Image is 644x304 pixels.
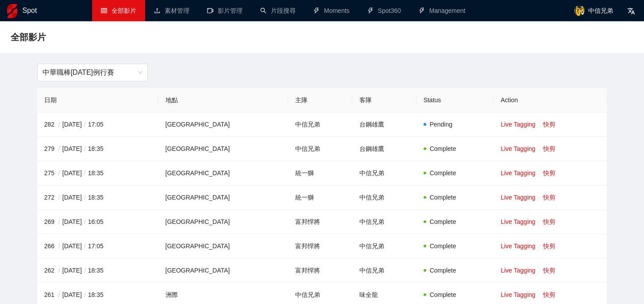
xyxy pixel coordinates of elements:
td: [GEOGRAPHIC_DATA] [158,234,288,258]
a: 快剪 [543,145,555,152]
td: [GEOGRAPHIC_DATA] [158,258,288,283]
th: 客隊 [352,88,416,112]
td: 富邦悍將 [288,234,352,258]
td: [GEOGRAPHIC_DATA] [158,137,288,161]
span: 全部影片 [112,7,136,14]
span: Complete [430,145,456,152]
img: logo [7,4,17,18]
td: 262 [DATE] 18:35 [37,258,158,283]
a: thunderboltManagement [419,7,466,14]
td: 279 [DATE] 18:35 [37,137,158,161]
a: Live Tagging [501,267,535,274]
a: 快剪 [543,169,555,177]
span: / [56,145,62,152]
td: [GEOGRAPHIC_DATA] [158,210,288,234]
td: [GEOGRAPHIC_DATA] [158,161,288,185]
span: / [56,242,62,250]
span: / [56,121,62,128]
td: 中信兄弟 [352,258,416,283]
span: Complete [430,267,456,274]
a: 快剪 [543,291,555,298]
span: Complete [430,218,456,225]
a: Live Tagging [501,169,535,177]
td: 272 [DATE] 18:35 [37,185,158,210]
td: 統一獅 [288,185,352,210]
span: / [82,169,88,177]
td: 中信兄弟 [288,112,352,137]
span: Pending [430,121,452,128]
th: 日期 [37,88,158,112]
td: 中信兄弟 [352,161,416,185]
span: / [56,291,62,298]
td: 275 [DATE] 18:35 [37,161,158,185]
span: Complete [430,242,456,250]
span: / [56,169,62,177]
td: 統一獅 [288,161,352,185]
td: 富邦悍將 [288,210,352,234]
a: Live Tagging [501,218,535,225]
a: 快剪 [543,242,555,250]
a: video-camera影片管理 [207,7,243,14]
span: / [82,121,88,128]
img: avatar [574,5,585,16]
span: / [56,267,62,274]
span: / [56,194,62,201]
td: 中信兄弟 [352,234,416,258]
a: upload素材管理 [154,7,189,14]
td: 台鋼雄鷹 [352,112,416,137]
span: table [101,8,107,14]
a: Live Tagging [501,145,535,152]
span: / [56,218,62,225]
a: Live Tagging [501,291,535,298]
span: Complete [430,194,456,201]
a: thunderboltMoments [313,7,350,14]
td: [GEOGRAPHIC_DATA] [158,185,288,210]
span: / [82,145,88,152]
span: / [82,194,88,201]
span: / [82,267,88,274]
td: 266 [DATE] 17:05 [37,234,158,258]
td: 282 [DATE] 17:05 [37,112,158,137]
th: 主隊 [288,88,352,112]
a: 快剪 [543,267,555,274]
span: / [82,218,88,225]
span: Complete [430,169,456,177]
span: / [82,242,88,250]
a: 快剪 [543,194,555,201]
span: / [82,291,88,298]
a: thunderboltSpot360 [367,7,401,14]
a: Live Tagging [501,121,535,128]
td: 269 [DATE] 16:05 [37,210,158,234]
th: 地點 [158,88,288,112]
a: search片段搜尋 [260,7,296,14]
span: 中華職棒36年例行賽 [42,64,143,81]
td: 中信兄弟 [288,137,352,161]
th: Action [494,88,607,112]
a: 快剪 [543,121,555,128]
a: Live Tagging [501,194,535,201]
td: 中信兄弟 [352,210,416,234]
td: 中信兄弟 [352,185,416,210]
td: 台鋼雄鷹 [352,137,416,161]
span: 全部影片 [11,30,46,44]
th: Status [416,88,494,112]
td: 富邦悍將 [288,258,352,283]
td: [GEOGRAPHIC_DATA] [158,112,288,137]
a: 快剪 [543,218,555,225]
a: Live Tagging [501,242,535,250]
span: Complete [430,291,456,298]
